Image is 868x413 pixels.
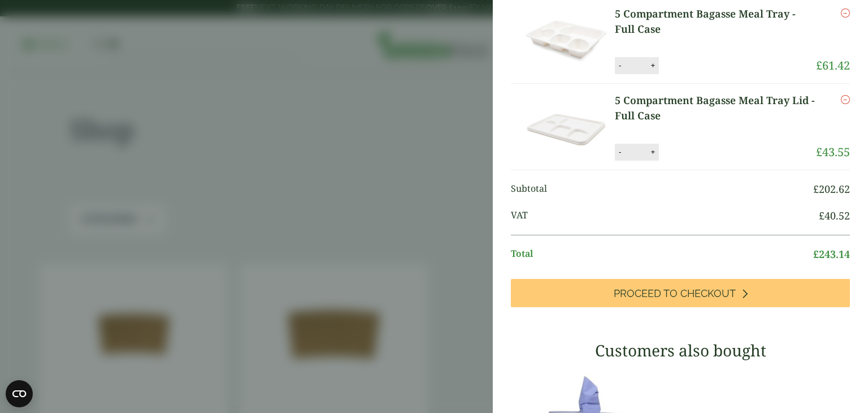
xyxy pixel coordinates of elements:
[813,182,850,196] bdi: 202.62
[813,247,850,261] bdi: 243.14
[6,380,33,407] button: Open CMP widget
[511,208,819,223] span: VAT
[813,247,819,261] span: £
[615,93,816,123] a: 5 Compartment Bagasse Meal Tray Lid - Full Case
[816,58,850,73] bdi: 61.42
[615,61,624,70] button: -
[816,144,850,160] bdi: 43.55
[813,182,819,196] span: £
[816,58,822,73] span: £
[615,147,624,157] button: -
[511,341,850,360] h3: Customers also bought
[615,6,816,37] a: 5 Compartment Bagasse Meal Tray - Full Case
[819,209,824,222] span: £
[511,182,813,197] span: Subtotal
[647,61,658,70] button: +
[816,144,822,160] span: £
[841,93,850,106] a: Remove this item
[511,247,813,262] span: Total
[819,209,850,222] bdi: 40.52
[841,6,850,20] a: Remove this item
[511,279,850,307] a: Proceed to Checkout
[614,287,736,300] span: Proceed to Checkout
[647,147,658,157] button: +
